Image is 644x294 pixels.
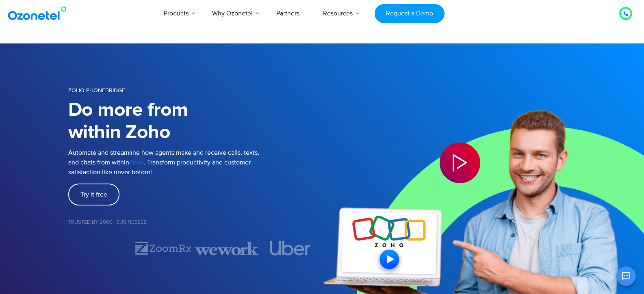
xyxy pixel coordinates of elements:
div: Play Video [440,143,480,183]
img: wework [195,241,258,255]
a: Zoho [129,158,144,167]
span: Zoho Phonebridge [68,87,125,94]
div: 1 of 7 [68,244,132,253]
span: Zoho [129,158,144,166]
h5: Trusted by 2000+ Businesses [68,220,322,225]
h1: Do more from within Zoho [68,99,322,144]
div: 3 of 7 [195,241,258,255]
a: Try it free [68,184,119,205]
img: uber [270,241,311,255]
img: zoomrx [134,241,192,255]
a: Request a Demo [375,4,444,23]
button: Open chat [616,266,636,286]
p: Automate and streamline how agents make and receive calls, texts, and chats from within . Transfo... [68,148,322,177]
div: Image Carousel [68,241,322,255]
div: 4 of 7 [258,241,322,255]
div: 2 of 7 [132,241,195,255]
span: Try it free [80,191,107,198]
